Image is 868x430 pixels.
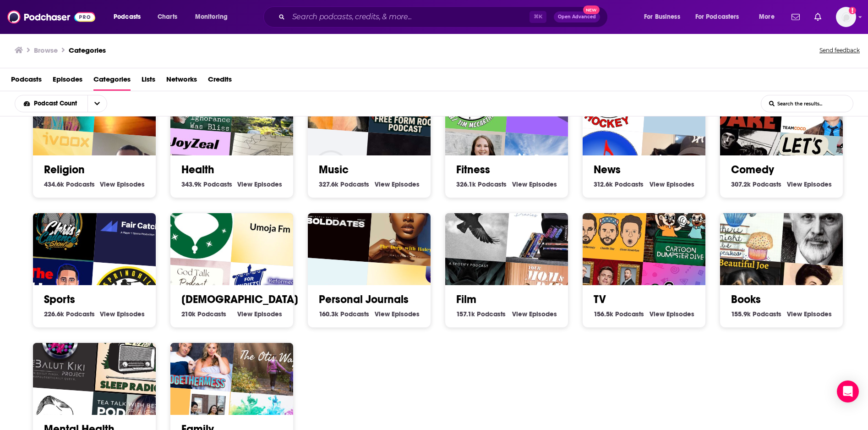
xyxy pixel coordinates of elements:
a: Categories [69,46,106,55]
a: 155.9k Books Podcasts [731,310,781,318]
div: Cent'anni sono un giorno Roberto Roversi [781,188,859,267]
span: Episodes [804,310,832,318]
a: 343.9k Health Podcasts [181,180,232,188]
a: Sports [44,292,75,306]
a: Books [731,292,761,306]
span: 326.1k [456,180,476,188]
span: 160.3k [319,310,338,318]
a: View Fitness Episodes [512,180,557,188]
span: View [512,310,527,318]
span: View [237,180,252,188]
a: [DEMOGRAPHIC_DATA] [181,292,298,306]
a: View Music Episodes [375,180,420,188]
a: 434.6k Religion Podcasts [44,180,95,188]
a: Personal Journals [319,292,409,306]
span: Open Advanced [558,15,596,19]
button: Show profile menu [836,7,856,27]
a: Podchaser - Follow, Share and Rate Podcasts [7,8,95,26]
span: 156.5k [594,310,613,318]
span: Episodes [392,310,420,318]
img: Cartoon Dumpster Dive [643,188,722,267]
span: Episodes [804,180,832,188]
span: Podcasts [340,180,369,188]
h2: Choose List sort [15,95,121,112]
a: TV [594,292,606,306]
img: Fair Catch [93,188,172,267]
a: 326.1k Fitness Podcasts [456,180,507,188]
span: 343.9k [181,180,202,188]
img: Umoja Fm [231,188,310,267]
span: View [237,310,252,318]
span: For Business [644,11,680,23]
span: Podcasts [11,72,42,91]
span: New [583,6,600,14]
a: 210k [DEMOGRAPHIC_DATA] Podcasts [181,310,226,318]
img: Bold Dates [295,183,374,262]
img: Chris Cadence Show [20,183,99,262]
a: 156.5k TV Podcasts [594,310,644,318]
span: View [650,180,665,188]
button: Send feedback [817,44,863,57]
span: Podcasts [753,180,781,188]
span: Podcasts [203,180,232,188]
span: View [512,180,527,188]
div: There Might Be Cupcakes Podcast [707,183,786,262]
a: View Comedy Episodes [787,180,832,188]
a: View TV Episodes [650,310,694,318]
a: Comedy [731,163,774,176]
a: 312.6k News Podcasts [594,180,644,188]
span: 226.6k [44,310,64,318]
span: Episodes [529,180,557,188]
span: Podcasts [197,310,226,318]
span: Episodes [117,310,145,318]
a: Episodes [53,72,82,91]
img: The Deep With Haley [368,188,447,267]
a: View Books Episodes [787,310,832,318]
span: Monitoring [195,11,228,23]
a: 327.6k Music Podcasts [319,180,369,188]
a: Credits [208,72,232,91]
h3: Browse [34,46,58,55]
span: Podcasts [477,310,506,318]
a: View News Episodes [650,180,694,188]
span: Episodes [666,180,694,188]
a: View Personal Journals Episodes [375,310,420,318]
span: Episodes [254,310,282,318]
img: The Black Case Diaries Movie/TV Podcast [506,188,584,267]
span: Episodes [392,180,420,188]
span: Episodes [117,180,145,188]
img: The Ghosts of Harrenhal: A Song of Ice and Fire Podcast (ASOIAF) [432,183,511,262]
a: View Religion Episodes [100,180,145,188]
a: Networks [166,72,197,91]
button: open menu [689,10,753,24]
span: For Podcasters [695,11,739,23]
span: 307.2k [731,180,751,188]
span: View [100,180,115,188]
svg: Add a profile image [849,7,856,14]
span: Podcasts [340,310,369,318]
img: User Profile [836,7,856,27]
img: The Balut Kiki Project [20,313,99,392]
span: 327.6k [319,180,338,188]
a: Show notifications dropdown [811,9,825,25]
a: Film [456,292,476,306]
div: Search podcasts, credits, & more... [272,6,617,28]
a: Fitness [456,163,490,176]
span: View [375,180,390,188]
img: Northwoods Baseball Sleep Radio - Fake Baseball for Sleeping [93,318,172,397]
span: More [759,11,775,23]
span: Categories [93,72,131,91]
a: 307.2k Comedy Podcasts [731,180,781,188]
a: 226.6k Sports Podcasts [44,310,95,318]
span: 157.1k [456,310,475,318]
span: Podcasts [66,180,95,188]
span: Podcasts [478,180,507,188]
